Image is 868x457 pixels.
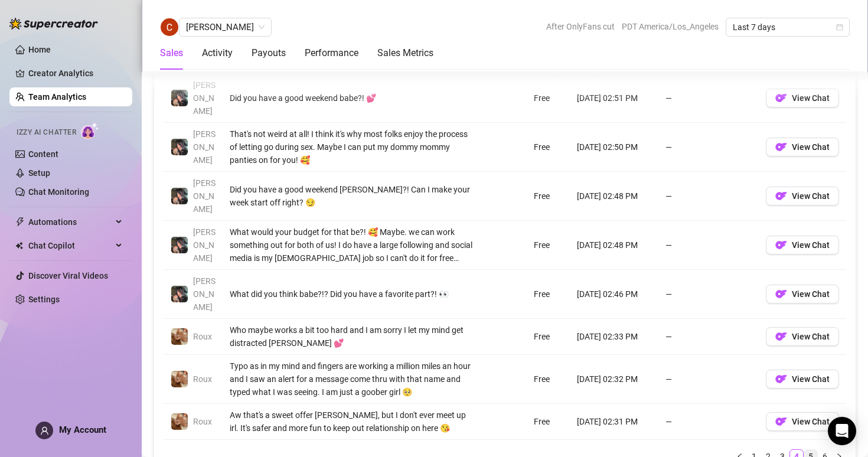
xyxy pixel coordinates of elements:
[792,191,830,201] span: View Chat
[28,295,60,304] a: Settings
[305,46,358,60] div: Performance
[733,18,843,36] span: Last 7 days
[766,145,839,155] a: OFView Chat
[792,240,830,250] span: View Chat
[527,172,570,221] td: Free
[193,80,216,116] span: [PERSON_NAME]
[171,237,188,253] img: Riley
[193,178,216,214] span: [PERSON_NAME]
[527,270,570,319] td: Free
[171,90,188,106] img: Riley
[766,243,839,253] a: OFView Chat
[766,236,839,254] button: OFView Chat
[775,416,787,427] img: OF
[570,270,658,319] td: [DATE] 02:46 PM
[527,123,570,172] td: Free
[202,46,233,60] div: Activity
[527,319,570,355] td: Free
[775,92,787,104] img: OF
[766,420,839,429] a: OFView Chat
[775,288,787,300] img: OF
[28,149,58,159] a: Content
[28,168,50,178] a: Setup
[193,276,216,312] span: [PERSON_NAME]
[527,74,570,123] td: Free
[28,271,108,280] a: Discover Viral Videos
[15,241,23,250] img: Chat Copilot
[252,46,286,60] div: Payouts
[766,89,839,107] button: OFView Chat
[193,374,212,384] span: Roux️‍
[230,288,472,301] div: What did you think babe?!? Did you have a favorite part?! 👀
[230,409,472,435] div: Aw that's a sweet offer [PERSON_NAME], but I don't ever meet up irl. It's safer and more fun to k...
[766,194,839,204] a: OFView Chat
[766,412,839,431] button: OFView Chat
[792,332,830,341] span: View Chat
[527,404,570,440] td: Free
[766,335,839,344] a: OFView Chat
[766,377,839,387] a: OFView Chat
[570,172,658,221] td: [DATE] 02:48 PM
[161,18,178,36] img: Ciara Birley
[658,172,759,221] td: —
[766,285,839,303] button: OFView Chat
[766,370,839,389] button: OFView Chat
[186,18,265,36] span: Ciara Birley
[775,239,787,251] img: OF
[766,187,839,205] button: OFView Chat
[658,404,759,440] td: —
[792,289,830,299] span: View Chat
[160,46,183,60] div: Sales
[658,270,759,319] td: —
[59,425,106,435] span: My Account
[28,64,123,83] a: Creator Analytics
[658,221,759,270] td: —
[570,221,658,270] td: [DATE] 02:48 PM
[570,319,658,355] td: [DATE] 02:33 PM
[775,373,787,385] img: OF
[775,190,787,202] img: OF
[171,139,188,155] img: Riley
[377,46,433,60] div: Sales Metrics
[171,413,188,430] img: Roux️‍
[230,324,472,350] div: Who maybe works a bit too hard and I am sorry I let my mind get distracted [PERSON_NAME] 💕
[570,404,658,440] td: [DATE] 02:31 PM
[230,183,472,209] div: Did you have a good weekend [PERSON_NAME]?! Can I make your week start off right? 😏
[171,286,188,302] img: Riley
[171,188,188,204] img: Riley
[28,213,112,231] span: Automations
[792,374,830,384] span: View Chat
[570,123,658,172] td: [DATE] 02:50 PM
[766,138,839,156] button: OFView Chat
[792,142,830,152] span: View Chat
[792,93,830,103] span: View Chat
[658,355,759,404] td: —
[193,129,216,165] span: [PERSON_NAME]
[171,328,188,345] img: Roux️‍
[28,92,86,102] a: Team Analytics
[527,355,570,404] td: Free
[792,417,830,426] span: View Chat
[9,18,98,30] img: logo-BBDzfeDw.svg
[230,92,472,105] div: Did you have a good weekend babe?! 💕
[17,127,76,138] span: Izzy AI Chatter
[15,217,25,227] span: thunderbolt
[546,18,615,35] span: After OnlyFans cut
[527,221,570,270] td: Free
[570,355,658,404] td: [DATE] 02:32 PM
[658,319,759,355] td: —
[28,45,51,54] a: Home
[193,417,212,426] span: Roux️‍
[193,227,216,263] span: [PERSON_NAME]
[658,74,759,123] td: —
[766,292,839,302] a: OFView Chat
[81,122,99,139] img: AI Chatter
[775,141,787,153] img: OF
[658,123,759,172] td: —
[766,327,839,346] button: OFView Chat
[28,236,112,255] span: Chat Copilot
[230,128,472,167] div: That's not weird at all! I think it's why most folks enjoy the process of letting go during sex. ...
[828,417,856,445] div: Open Intercom Messenger
[171,371,188,387] img: Roux️‍
[28,187,89,197] a: Chat Monitoring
